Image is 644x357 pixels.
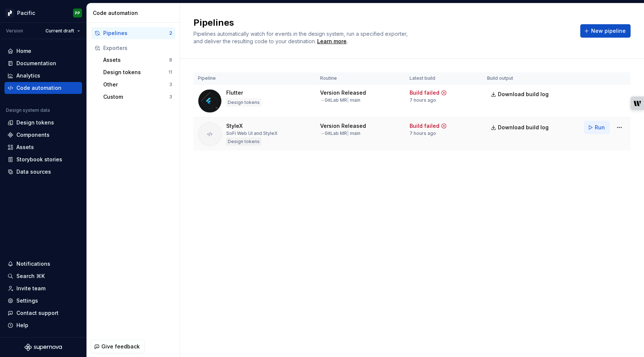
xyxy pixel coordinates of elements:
div: 7 hours ago [410,97,436,103]
button: Current draft [42,26,83,36]
button: Pipelines2 [91,27,175,39]
span: . [316,39,348,44]
a: Design tokens [4,117,82,129]
div: Build failed [410,122,439,130]
div: Components [16,131,50,139]
button: Custom3 [100,91,175,103]
div: 8 [169,57,172,63]
span: Current draft [45,28,74,34]
span: Download build log [498,124,549,131]
span: | [347,97,349,103]
div: Help [16,322,28,329]
a: Home [4,45,82,57]
div: Documentation [16,60,56,67]
a: Invite team [4,282,82,294]
th: Pipeline [193,72,316,85]
div: Search ⌘K [16,272,45,280]
span: Pipelines automatically watch for events in the design system, run a specified exporter, and deli... [193,31,409,44]
div: Design system data [6,107,50,113]
span: | [347,130,349,136]
div: Design tokens [103,69,168,76]
a: Settings [4,295,82,307]
img: 8d0dbd7b-a897-4c39-8ca0-62fbda938e11.png [5,9,14,18]
div: Assets [103,56,169,64]
button: PacificPP [1,5,85,21]
a: Code automation [4,82,82,94]
a: Assets [4,141,82,153]
div: Home [16,47,31,55]
div: 11 [168,69,172,75]
div: StyleX [226,122,243,130]
div: Build failed [410,89,439,97]
div: Notifications [16,260,50,268]
div: Analytics [16,72,40,79]
svg: Supernova Logo [25,344,62,351]
button: Help [4,319,82,331]
span: Download build log [498,91,549,98]
span: New pipeline [591,27,626,35]
div: Design tokens [16,119,54,126]
button: Notifications [4,258,82,270]
span: Run [595,124,605,131]
div: Settings [16,297,38,304]
div: 3 [169,94,172,100]
div: Pipelines [103,29,169,37]
button: New pipeline [580,24,631,38]
a: Components [4,129,82,141]
div: Version Released [320,122,366,130]
div: Storybook stories [16,156,62,163]
div: Assets [16,143,34,151]
div: Invite team [16,285,45,292]
button: Download build log [487,88,553,101]
th: Build output [483,72,558,85]
div: PP [75,10,80,16]
th: Routine [316,72,405,85]
div: Exporters [103,44,172,52]
button: Run [584,121,610,134]
div: → GitLab MR main [320,130,360,136]
div: Flutter [226,89,243,97]
div: Code automation [16,84,61,92]
div: 7 hours ago [410,130,436,136]
button: Design tokens11 [100,66,175,78]
div: Code automation [93,9,177,17]
a: Analytics [4,70,82,82]
div: 2 [169,30,172,36]
a: Storybook stories [4,154,82,165]
button: Other3 [100,79,175,91]
button: Contact support [4,307,82,319]
div: Other [103,81,169,88]
div: SoFi Web UI and StyleX [226,130,278,136]
div: Pacific [17,9,35,17]
div: → GitLab MR main [320,97,360,103]
a: Learn more [317,38,347,45]
div: Custom [103,93,169,101]
div: Version Released [320,89,366,97]
button: Assets8 [100,54,175,66]
div: Design tokens [226,138,261,145]
div: Version [6,28,23,34]
div: Contact support [16,309,59,317]
button: Give feedback [91,340,145,353]
button: Download build log [487,121,553,134]
div: Data sources [16,168,51,176]
th: Latest build [405,72,483,85]
div: 3 [169,82,172,88]
a: Data sources [4,166,82,178]
h2: Pipelines [193,17,571,29]
button: Search ⌘K [4,270,82,282]
div: Design tokens [226,99,261,106]
span: Give feedback [101,343,140,350]
a: Documentation [4,57,82,69]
